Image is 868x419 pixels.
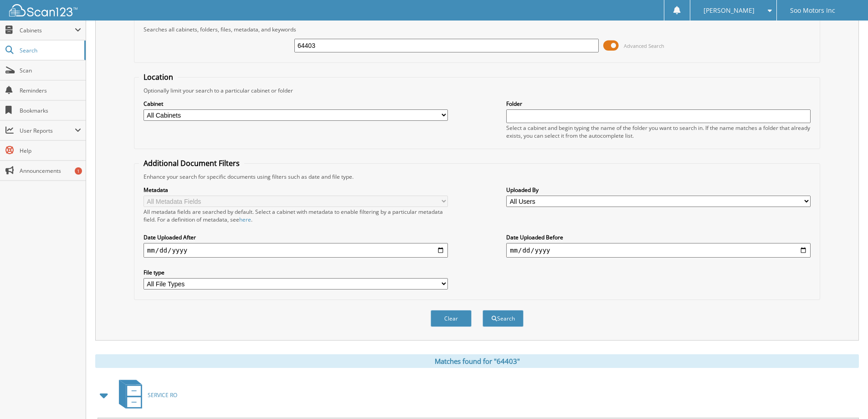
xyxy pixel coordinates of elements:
[506,243,811,258] input: end
[20,47,80,54] span: Search
[20,107,81,114] span: Bookmarks
[506,186,811,194] label: Uploaded By
[95,354,859,368] div: Matches found for "64403"
[20,26,75,34] span: Cabinets
[144,208,448,223] div: All metadata fields are searched by default. Select a cabinet with metadata to enable filtering b...
[431,310,472,327] button: Clear
[20,87,81,94] span: Reminders
[139,173,815,181] div: Enhance your search for specific documents using filters such as date and file type.
[144,243,448,258] input: start
[144,186,448,194] label: Metadata
[239,216,251,223] a: here
[144,269,448,276] label: File type
[144,233,448,241] label: Date Uploaded After
[20,147,81,155] span: Help
[822,375,868,419] iframe: Chat Widget
[704,8,755,13] span: [PERSON_NAME]
[20,167,81,175] span: Announcements
[139,72,178,82] legend: Location
[113,377,177,413] a: SERVICE RO
[139,158,244,168] legend: Additional Document Filters
[790,8,835,13] span: Soo Motors Inc
[139,87,815,94] div: Optionally limit your search to a particular cabinet or folder
[75,167,82,175] div: 1
[624,42,664,49] span: Advanced Search
[144,100,448,108] label: Cabinet
[9,4,77,16] img: scan123-logo-white.svg
[506,233,811,241] label: Date Uploaded Before
[506,100,811,108] label: Folder
[148,391,177,399] span: SERVICE RO
[483,310,524,327] button: Search
[20,127,75,134] span: User Reports
[20,67,81,74] span: Scan
[506,124,811,140] div: Select a cabinet and begin typing the name of the folder you want to search in. If the name match...
[139,26,815,33] div: Searches all cabinets, folders, files, metadata, and keywords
